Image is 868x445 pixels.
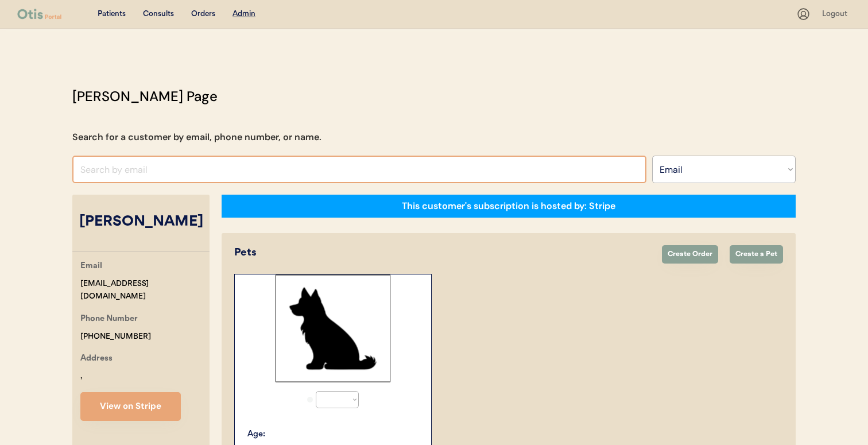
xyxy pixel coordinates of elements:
[80,352,113,366] div: Address
[80,370,83,383] div: ,
[662,245,718,264] button: Create Order
[80,260,102,274] div: Email
[234,245,650,261] div: Pets
[72,211,210,233] div: [PERSON_NAME]
[80,330,151,343] div: [PHONE_NUMBER]
[822,9,851,20] div: Logout
[402,200,615,212] div: This customer's subscription is hosted by: Stripe
[247,428,265,440] div: Age:
[276,274,390,382] img: Rectangle%2029.svg
[80,277,210,304] div: [EMAIL_ADDRESS][DOMAIN_NAME]
[191,9,215,20] div: Orders
[730,245,783,264] button: Create a Pet
[80,392,181,421] button: View on Stripe
[72,156,646,183] input: Search by email
[232,10,255,18] u: Admin
[143,9,174,20] div: Consults
[98,9,126,20] div: Patients
[80,312,138,327] div: Phone Number
[72,86,218,107] div: [PERSON_NAME] Page
[72,130,321,144] div: Search for a customer by email, phone number, or name.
